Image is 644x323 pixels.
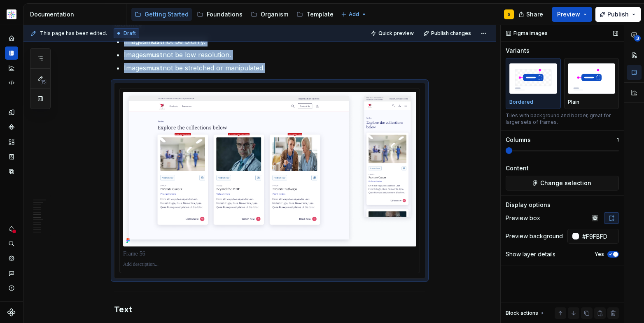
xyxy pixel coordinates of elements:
div: Content [506,164,529,172]
div: Show layer details [506,250,555,258]
div: S [508,11,511,18]
div: Tiles with background and border, great for larger sets of frames. [506,112,619,125]
button: Preview [552,7,592,22]
div: Block actions [506,310,538,316]
a: Home [5,32,18,45]
a: Documentation [5,46,18,60]
div: Preview background [506,232,563,240]
div: Organism [261,10,288,19]
div: Display options [506,201,551,209]
a: Design tokens [5,106,18,119]
button: Quick preview [368,28,418,39]
div: Columns [506,136,531,144]
button: Share [514,7,548,22]
strong: must [146,51,163,59]
span: Add [349,11,359,18]
img: placeholder [509,63,557,93]
span: Draft [124,30,136,37]
label: Yes [595,251,604,258]
div: Preview box [506,214,540,222]
a: Analytics [5,61,18,74]
button: placeholderBordered [506,58,561,109]
span: This page has been edited. [40,30,107,37]
button: Contact support [5,267,18,280]
span: Publish [607,10,629,19]
a: Foundations [194,8,246,21]
div: Block actions [506,307,546,319]
div: Getting Started [145,10,189,19]
span: 15 [40,79,47,85]
span: Quick preview [378,30,414,37]
p: Bordered [509,99,533,105]
button: Change selection [506,176,619,191]
a: Settings [5,252,18,265]
div: Variants [506,46,530,55]
p: Images not be stretched or manipulated. [124,63,425,73]
button: Search ⌘K [5,237,18,250]
input: Auto [579,229,619,244]
div: Page tree [131,6,337,23]
button: placeholderPlain [564,58,619,109]
div: Template [306,10,334,19]
a: Code automation [5,76,18,89]
button: Publish changes [421,28,475,39]
button: Notifications [5,222,18,235]
p: Plain [568,99,579,105]
svg: Supernova Logo [7,308,16,316]
button: Add [338,9,369,20]
div: Foundations [207,10,243,19]
span: Publish changes [431,30,471,37]
div: Documentation [30,10,123,19]
span: Change selection [540,179,591,187]
a: Template [293,8,337,21]
h3: Text [114,304,425,315]
a: Storybook stories [5,150,18,163]
p: Images not be low resolution. [124,50,425,60]
strong: must [146,64,163,72]
img: placeholder [568,63,616,93]
a: Components [5,121,18,134]
a: Data sources [5,165,18,178]
strong: must [146,37,163,46]
a: Assets [5,135,18,149]
p: 1 [617,137,619,143]
a: Getting Started [131,8,192,21]
span: Preview [557,10,580,19]
span: 3 [634,35,641,42]
button: Publish [595,7,641,22]
img: b2369ad3-f38c-46c1-b2a2-f2452fdbdcd2.png [7,9,16,19]
a: Organism [247,8,292,21]
span: Share [526,10,543,19]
